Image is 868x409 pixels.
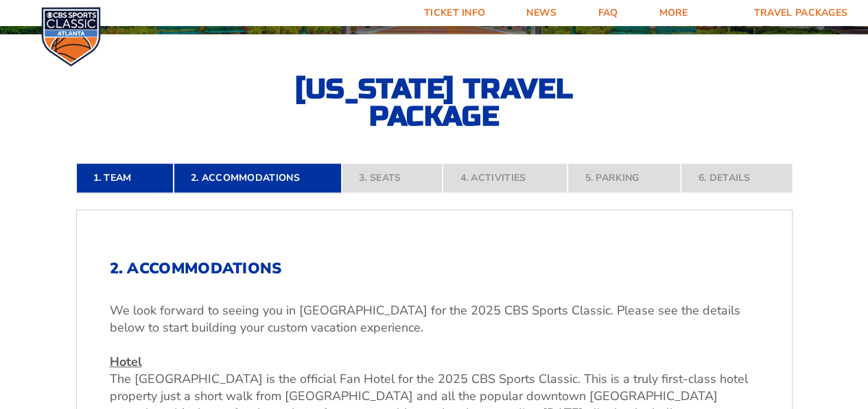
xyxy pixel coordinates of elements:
h2: [US_STATE] Travel Package [283,75,585,130]
h2: 2. Accommodations [110,260,759,277]
u: Hotel [110,354,142,370]
img: CBS Sports Classic [41,7,101,66]
p: We look forward to seeing you in [GEOGRAPHIC_DATA] for the 2025 CBS Sports Classic. Please see th... [110,302,759,336]
a: 1. Team [76,163,174,193]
